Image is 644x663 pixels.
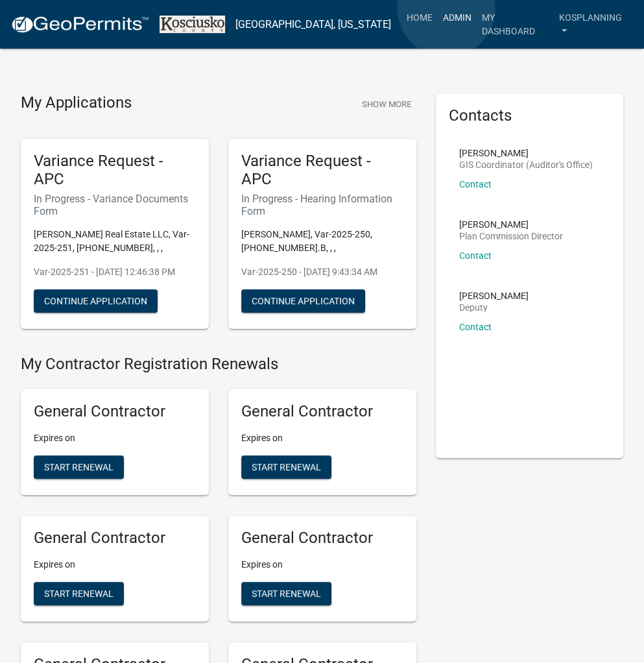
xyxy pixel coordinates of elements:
a: Contact [459,250,492,261]
a: Home [401,5,438,30]
p: [PERSON_NAME] [459,220,563,229]
img: Kosciusko County, Indiana [160,16,225,33]
p: [PERSON_NAME] [459,291,529,300]
p: [PERSON_NAME] [459,149,593,158]
p: Expires on [241,558,403,572]
p: Expires on [34,558,196,572]
h4: My Contractor Registration Renewals [21,355,416,374]
p: Expires on [241,431,403,445]
p: Var-2025-251 - [DATE] 12:46:38 PM [34,265,196,279]
p: [PERSON_NAME] Real Estate LLC, Var-2025-251, [PHONE_NUMBER], , , [34,228,196,255]
p: [PERSON_NAME], Var-2025-250, [PHONE_NUMBER].B, , , [241,228,403,255]
button: Start Renewal [241,455,331,479]
p: Var-2025-250 - [DATE] 9:43:34 AM [241,265,403,279]
a: Contact [459,179,492,189]
button: Start Renewal [34,455,124,479]
button: Start Renewal [34,582,124,605]
h6: In Progress - Hearing Information Form [241,193,403,217]
span: Start Renewal [252,462,321,472]
a: Contact [459,322,492,332]
h5: Variance Request - APC [34,152,196,189]
span: Start Renewal [252,588,321,598]
p: Deputy [459,303,529,312]
h4: My Applications [21,93,132,113]
span: Start Renewal [44,462,113,472]
button: Continue Application [34,289,158,313]
a: Admin [438,5,477,30]
p: GIS Coordinator (Auditor's Office) [459,160,593,169]
h5: General Contractor [34,529,196,548]
button: Continue Application [241,289,365,313]
h6: In Progress - Variance Documents Form [34,193,196,217]
a: kosplanning [554,5,634,43]
h5: General Contractor [241,402,403,421]
p: Plan Commission Director [459,232,563,241]
p: Expires on [34,431,196,445]
h5: Contacts [449,106,611,125]
h5: General Contractor [241,529,403,548]
h5: Variance Request - APC [241,152,403,189]
span: Start Renewal [44,588,113,598]
a: [GEOGRAPHIC_DATA], [US_STATE] [235,14,391,36]
button: Start Renewal [241,582,331,605]
a: My Dashboard [477,5,554,43]
button: Show More [357,93,416,115]
h5: General Contractor [34,402,196,421]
